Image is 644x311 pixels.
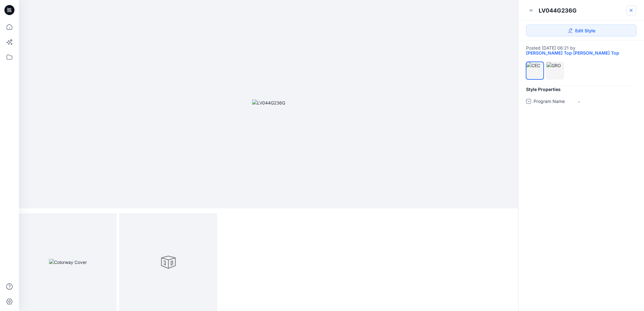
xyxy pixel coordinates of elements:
[526,86,561,93] span: Style Properties
[526,46,636,56] div: Posted [DATE] 06:21 by
[539,7,577,14] div: LV044G236G
[575,27,595,34] span: Edit Style
[49,259,87,265] img: Colorway Cover
[578,98,587,105] div: -
[526,51,619,56] a: [PERSON_NAME] Top [PERSON_NAME] Top
[252,99,285,106] img: LV044G236G
[526,5,536,15] button: Minimize
[534,98,571,106] span: Program Name
[546,62,564,79] div: GRO
[526,24,636,36] a: Edit Style
[526,62,544,79] div: CEC
[626,5,636,15] a: Close Style Presentation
